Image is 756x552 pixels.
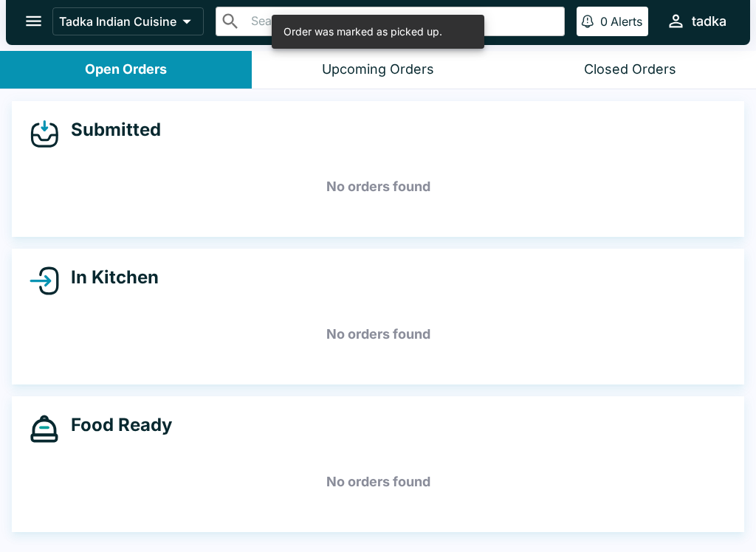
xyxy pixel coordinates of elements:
[30,308,726,361] h5: No orders found
[247,11,558,32] input: Search orders by name or phone number
[660,5,732,37] button: tadka
[30,455,726,508] h5: No orders found
[584,61,676,78] div: Closed Orders
[59,119,161,141] h4: Submitted
[692,13,726,30] div: tadka
[322,61,434,78] div: Upcoming Orders
[59,14,176,29] p: Tadka Indian Cuisine
[600,14,608,29] p: 0
[611,14,642,29] p: Alerts
[52,7,204,35] button: Tadka Indian Cuisine
[15,2,52,40] button: open drawer
[30,160,726,213] h5: No orders found
[283,19,442,44] div: Order was marked as picked up.
[85,61,167,78] div: Open Orders
[59,414,172,436] h4: Food Ready
[59,266,159,289] h4: In Kitchen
